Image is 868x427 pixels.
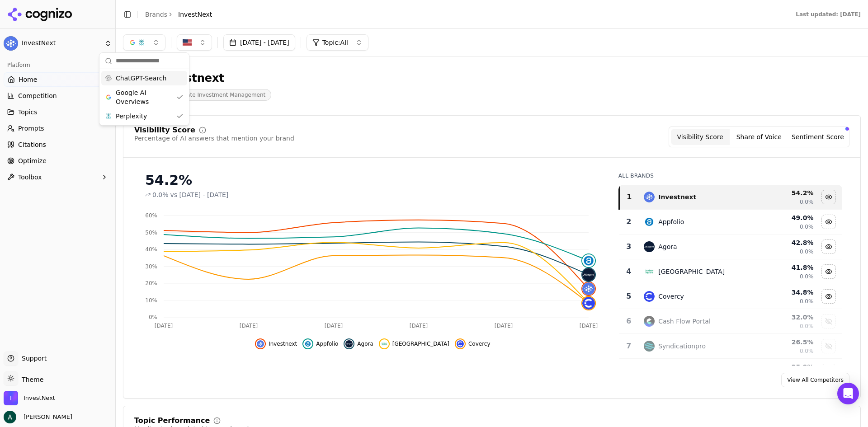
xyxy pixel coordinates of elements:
[582,268,595,281] img: agora
[821,364,836,378] button: Show realpage data
[755,288,813,297] div: 34.8 %
[344,338,373,349] button: Hide agora data
[322,38,348,47] span: Topic: All
[619,259,842,284] tr: 4juniper square[GEOGRAPHIC_DATA]41.8%0.0%Hide juniper square data
[619,334,842,359] tr: 7syndicationproSyndicationpro26.5%0.0%Show syndicationpro data
[658,342,706,351] div: Syndicationpro
[18,354,47,363] span: Support
[755,338,813,347] div: 26.5 %
[379,338,449,349] button: Hide juniper square data
[22,39,101,47] span: InvestNext
[755,263,813,272] div: 41.8 %
[821,239,836,254] button: Hide agora data
[134,134,294,143] div: Percentage of AI answers that mention your brand
[495,323,513,329] tspan: [DATE]
[619,359,842,384] tr: 25.9%Show realpage data
[18,124,44,133] span: Prompts
[4,411,72,423] button: Open user button
[4,391,18,405] img: InvestNext
[781,373,849,387] a: View All Competitors
[170,190,229,199] span: vs [DATE] - [DATE]
[623,266,635,277] div: 4
[582,282,595,295] img: investnext
[178,10,212,19] span: InvestNext
[671,129,730,145] button: Visibility Score
[145,212,157,219] tspan: 60%
[152,190,169,199] span: 0.0%
[644,341,655,352] img: syndicationpro
[658,192,696,202] div: Investnext
[134,127,195,134] div: Visibility Score
[623,241,635,252] div: 3
[800,198,814,206] span: 0.0%
[116,74,166,83] span: ChatGPT-Search
[644,291,655,302] img: covercy
[4,58,112,72] div: Platform
[18,140,46,149] span: Citations
[580,323,598,329] tspan: [DATE]
[623,216,635,227] div: 2
[624,192,635,202] div: 1
[255,338,297,349] button: Hide investnext data
[381,340,388,347] img: juniper square
[455,338,491,349] button: Hide covercy data
[183,38,192,47] img: US
[658,317,711,326] div: Cash Flow Portal
[821,314,836,328] button: Show cash flow portal data
[18,156,47,165] span: Optimize
[619,309,842,334] tr: 6cash flow portalCash Flow Portal32.0%0.0%Show cash flow portal data
[145,297,157,304] tspan: 10%
[145,10,212,19] nav: breadcrumb
[644,216,655,227] img: appfolio
[392,340,449,347] span: [GEOGRAPHIC_DATA]
[4,36,18,51] img: InvestNext
[149,314,157,320] tspan: 0%
[4,391,55,405] button: Open organization switcher
[755,238,813,247] div: 42.8 %
[800,248,814,255] span: 0.0%
[837,383,859,404] div: Open Intercom Messenger
[644,241,655,252] img: agora
[658,292,684,301] div: Covercy
[159,71,271,85] div: Investnext
[730,129,788,145] button: Share of Voice
[345,340,353,347] img: agora
[116,88,173,106] span: Google AI Overviews
[18,376,43,383] span: Theme
[800,273,814,280] span: 0.0%
[619,185,842,210] tr: 1investnextInvestnext54.2%0.0%Hide investnext data
[4,89,112,103] button: Competition
[4,105,112,119] button: Topics
[4,121,112,136] a: Prompts
[357,340,373,347] span: Agora
[582,254,595,267] img: appfolio
[821,190,836,204] button: Hide investnext data
[18,108,38,117] span: Topics
[145,230,157,236] tspan: 50%
[644,316,655,327] img: cash flow portal
[145,172,600,188] div: 54.2%
[644,266,655,277] img: juniper square
[755,188,813,197] div: 54.2 %
[4,137,112,152] a: Citations
[755,213,813,222] div: 49.0 %
[99,69,189,125] div: Suggestions
[145,11,167,18] a: Brands
[20,413,72,421] span: [PERSON_NAME]
[619,210,842,235] tr: 2appfolioAppfolio49.0%0.0%Hide appfolio data
[155,323,173,329] tspan: [DATE]
[257,340,264,347] img: investnext
[325,323,343,329] tspan: [DATE]
[800,298,814,305] span: 0.0%
[159,89,271,101] span: Real Estate Investment Management
[145,246,157,253] tspan: 40%
[269,340,297,347] span: Investnext
[116,112,147,121] span: Perplexity
[618,172,842,179] div: All Brands
[4,411,16,423] img: Andrew Berg
[821,339,836,353] button: Show syndicationpro data
[145,280,157,286] tspan: 20%
[457,340,464,347] img: covercy
[623,316,635,327] div: 6
[796,11,861,18] div: Last updated: [DATE]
